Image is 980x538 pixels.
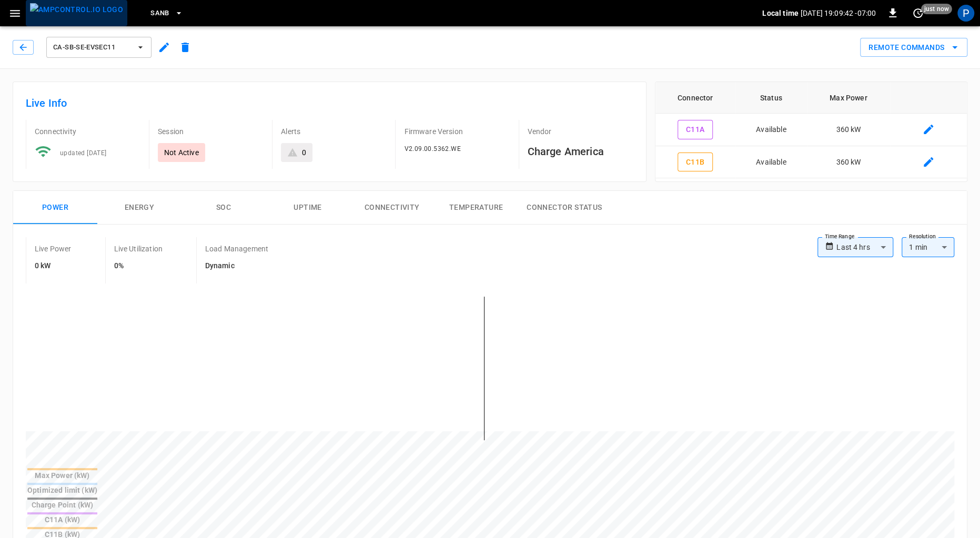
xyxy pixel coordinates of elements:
div: remote commands options [860,38,967,57]
button: SOC [181,191,266,225]
th: Connector [655,82,735,114]
button: Temperature [434,191,518,225]
h6: Dynamic [205,260,268,272]
button: Remote Commands [860,38,967,57]
p: Not Active [164,147,199,158]
span: V2.09.00.5362.WE [404,145,460,153]
h6: Charge America [528,143,633,160]
td: 360 kW [807,114,890,146]
span: ca-sb-se-evseC11 [53,42,131,54]
div: profile-icon [957,5,974,22]
p: Live Power [35,243,72,254]
td: Available [735,146,807,179]
button: ca-sb-se-evseC11 [46,37,151,58]
p: Alerts [281,126,387,137]
div: Last 4 hrs [836,237,893,257]
button: Energy [97,191,181,225]
th: Max Power [807,82,890,114]
button: set refresh interval [910,5,926,22]
button: Connector Status [518,191,610,225]
label: Time Range [825,232,854,241]
button: C11B [678,153,713,172]
p: [DATE] 19:09:42 -07:00 [801,8,876,18]
p: Firmware Version [404,126,510,137]
p: Connectivity [35,126,140,137]
button: Connectivity [350,191,434,225]
th: Status [735,82,807,114]
label: Resolution [909,232,935,241]
h6: 0% [114,260,163,272]
h6: Live Info [26,95,633,111]
button: Uptime [266,191,350,225]
div: 1 min [902,237,954,257]
p: Live Utilization [114,243,163,254]
p: Vendor [528,126,633,137]
p: Local time [762,8,799,18]
p: Load Management [205,243,268,254]
h6: 0 kW [35,260,72,272]
button: C11A [678,120,713,139]
table: connector table [655,82,967,178]
div: 0 [302,147,306,158]
p: Session [158,126,264,137]
span: just now [921,4,952,14]
img: ampcontrol.io logo [30,3,123,16]
button: Power [13,191,97,225]
span: SanB [150,7,169,19]
td: Available [735,114,807,146]
td: 360 kW [807,146,890,179]
span: updated [DATE] [60,149,107,157]
button: SanB [146,3,187,24]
